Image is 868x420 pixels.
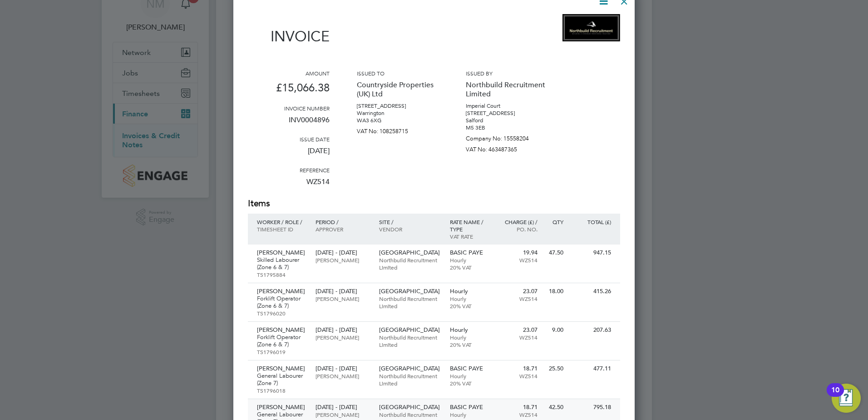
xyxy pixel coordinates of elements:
p: Northbuild Recruitment Limited [379,256,441,271]
p: [PERSON_NAME] [316,295,370,302]
p: 47.50 [547,249,563,256]
p: Northbuild Recruitment Limited [466,77,547,102]
p: 23.07 [498,288,538,295]
p: Site / [379,218,441,225]
p: Northbuild Recruitment Limited [379,334,441,348]
p: [GEOGRAPHIC_DATA] [379,249,441,256]
h3: Amount [248,70,330,77]
p: 415.26 [572,288,611,295]
p: 20% VAT [450,341,489,348]
p: [PERSON_NAME] [316,256,370,264]
p: INV0004896 [248,112,330,135]
p: Total (£) [572,218,611,225]
p: TS1796020 [257,310,306,317]
p: [GEOGRAPHIC_DATA] [379,365,441,372]
p: Warrington [357,110,439,117]
p: [PERSON_NAME] [257,365,306,372]
p: [GEOGRAPHIC_DATA] [379,326,441,334]
p: 207.63 [572,326,611,334]
p: VAT No: 108258715 [357,124,439,135]
p: 20% VAT [450,302,489,310]
p: Skilled Labourer (Zone 6 & 7) [257,256,306,271]
p: Northbuild Recruitment Limited [379,295,441,310]
p: 20% VAT [450,380,489,387]
p: M5 3EB [466,124,547,131]
p: [STREET_ADDRESS] [466,110,547,117]
p: [PERSON_NAME] [257,326,306,334]
p: Approver [316,225,370,233]
p: 23.07 [498,326,538,334]
p: Countryside Properties (UK) Ltd [357,77,439,102]
p: [PERSON_NAME] [316,334,370,341]
h3: Invoice number [248,105,330,112]
p: General Labourer (Zone 7) [257,372,306,387]
p: Period / [316,218,370,225]
p: 18.71 [498,365,538,372]
p: Timesheet ID [257,225,306,233]
p: [PERSON_NAME] [257,288,306,295]
p: 19.94 [498,249,538,256]
p: £15,066.38 [248,77,330,105]
p: TS1795884 [257,271,306,278]
p: Company No: 15558204 [466,131,547,142]
p: WA3 6XG [357,117,439,124]
p: Hourly [450,288,489,295]
p: [DATE] - [DATE] [316,365,370,372]
p: [PERSON_NAME] [316,372,370,380]
h2: Items [248,197,620,210]
p: WZ514 [498,295,538,302]
p: [DATE] [248,143,330,166]
p: 9.00 [547,326,563,334]
p: WZ514 [498,411,538,418]
p: [STREET_ADDRESS] [357,102,439,110]
p: Hourly [450,295,489,302]
p: [GEOGRAPHIC_DATA] [379,288,441,295]
p: WZ514 [248,174,330,197]
p: Hourly [450,411,489,418]
p: BASIC PAYE [450,365,489,372]
p: Hourly [450,256,489,264]
p: 477.11 [572,365,611,372]
p: 42.50 [547,404,563,411]
p: Northbuild Recruitment Limited [379,372,441,387]
p: Rate name / type [450,218,489,233]
p: 947.15 [572,249,611,256]
p: [DATE] - [DATE] [316,326,370,334]
h1: Invoice [248,28,330,45]
p: WZ514 [498,372,538,380]
p: Vendor [379,225,441,233]
p: [DATE] - [DATE] [316,404,370,411]
img: northbuildrecruit-logo-remittance.png [562,14,620,41]
p: QTY [547,218,563,225]
p: WZ514 [498,256,538,264]
p: [PERSON_NAME] [316,411,370,418]
p: 20% VAT [450,264,489,271]
p: Worker / Role / [257,218,306,225]
p: BASIC PAYE [450,249,489,256]
p: WZ514 [498,334,538,341]
h3: Issue date [248,135,330,143]
p: [GEOGRAPHIC_DATA] [379,404,441,411]
h3: Issued to [357,70,439,77]
p: Forklift Operator (Zone 6 & 7) [257,295,306,310]
p: [PERSON_NAME] [257,404,306,411]
p: Hourly [450,334,489,341]
p: Forklift Operator (Zone 6 & 7) [257,334,306,348]
p: Hourly [450,372,489,380]
p: BASIC PAYE [450,404,489,411]
p: TS1796019 [257,348,306,355]
p: VAT No: 463487365 [466,142,547,153]
p: [DATE] - [DATE] [316,288,370,295]
p: 795.18 [572,404,611,411]
p: VAT rate [450,233,489,240]
p: [PERSON_NAME] [257,249,306,256]
div: 10 [831,390,839,402]
h3: Issued by [466,70,547,77]
h3: Reference [248,166,330,174]
p: Charge (£) / [498,218,538,225]
p: TS1796018 [257,387,306,394]
p: Hourly [450,326,489,334]
p: Po. No. [498,225,538,233]
p: Imperial Court [466,102,547,110]
p: 18.00 [547,288,563,295]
